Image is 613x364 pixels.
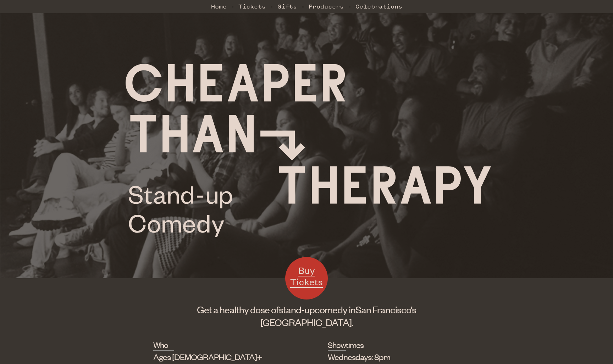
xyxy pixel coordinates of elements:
h1: Get a healthy dose of comedy in [153,303,460,329]
a: Buy Tickets [285,257,328,299]
span: stand-up [279,303,315,315]
li: Wednesdays: 8pm [328,351,449,363]
img: Cheaper Than Therapy logo [126,64,491,237]
h2: Showtimes [328,339,346,351]
h2: Who [153,339,174,351]
span: Buy Tickets [290,264,323,287]
span: [GEOGRAPHIC_DATA]. [260,316,353,328]
span: San Francisco’s [355,303,416,315]
div: Ages [DEMOGRAPHIC_DATA]+ [153,351,292,363]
